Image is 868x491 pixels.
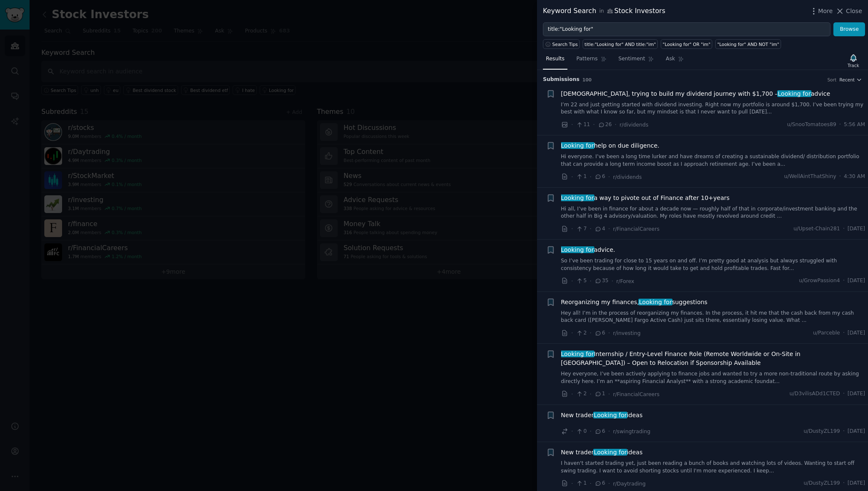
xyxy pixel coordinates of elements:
[804,480,840,487] span: u/DustyZL199
[571,329,573,337] span: ·
[594,390,605,398] span: 1
[843,480,845,487] span: ·
[777,90,812,97] span: Looking for
[611,277,613,286] span: ·
[848,480,865,487] span: [DATE]
[663,52,687,70] a: Ask
[583,39,658,49] a: title:"Looking for" AND title:"im"
[608,224,610,233] span: ·
[543,22,830,37] input: Try a keyword related to your business
[843,277,845,285] span: ·
[561,350,865,367] a: Looking forInternship / Entry-Level Finance Role (Remote Worldwide or On-Site in [GEOGRAPHIC_DATA...
[844,173,865,181] span: 4:30 AM
[613,429,651,434] span: r/swingtrading
[666,55,675,63] span: Ask
[848,329,865,337] span: [DATE]
[561,448,643,457] a: New traderLooking forideas
[590,277,591,286] span: ·
[590,390,591,399] span: ·
[561,153,865,168] a: Hi everyone. I’ve been a long time lurker and have dreams of creating a sustainable dividend/ dis...
[560,194,595,201] span: Looking for
[846,7,862,16] span: Close
[561,298,708,307] span: Reorganizing my finances, suggestions
[576,390,586,398] span: 2
[561,411,643,420] a: New traderLooking forideas
[546,55,564,63] span: Results
[561,194,730,202] a: Looking fora way to pivote out of Finance after 10+years
[576,428,586,435] span: 0
[543,39,580,49] button: Search Tips
[590,479,591,488] span: ·
[613,481,646,487] span: r/Daytrading
[561,141,659,150] a: Looking forhelp on due diligence.
[813,329,840,337] span: u/Parceble
[561,448,643,457] span: New trader ideas
[833,22,865,37] button: Browse
[560,142,595,149] span: Looking for
[613,391,659,397] span: r/FinancialCareers
[576,329,586,337] span: 2
[561,205,865,220] a: Hi all, I’ve been in finance for about a decade now — roughly half of that in corporate/investmen...
[799,277,840,285] span: u/GrowPassion4
[608,479,610,488] span: ·
[571,427,573,436] span: ·
[571,173,573,181] span: ·
[543,52,567,70] a: Results
[804,428,840,435] span: u/DustyZL199
[573,52,609,70] a: Patterns
[843,329,845,337] span: ·
[594,173,605,181] span: 6
[608,329,610,337] span: ·
[848,428,865,435] span: [DATE]
[818,7,833,16] span: More
[843,225,845,233] span: ·
[613,174,642,180] span: r/dividends
[571,390,573,399] span: ·
[571,277,573,286] span: ·
[561,370,865,385] a: Hey everyone, I’ve been actively applying to finance jobs and wanted to try a more non-traditiona...
[561,245,616,254] a: Looking foradvice.
[576,225,586,233] span: 7
[613,330,640,336] span: r/investing
[839,77,854,83] span: Recent
[848,390,865,398] span: [DATE]
[561,350,865,367] span: Internship / Entry-Level Finance Role (Remote Worldwide or On-Site in [GEOGRAPHIC_DATA]) – Open t...
[561,298,708,307] a: Reorganizing my finances,Looking forsuggestions
[715,39,781,49] a: "Looking for" AND NOT "im"
[843,390,845,398] span: ·
[590,329,591,337] span: ·
[560,351,595,357] span: Looking for
[827,77,837,83] div: Sort
[561,460,865,475] a: I haven't started trading yet, just been reading a bunch of books and watching lots of videos. Wa...
[561,257,865,272] a: So I’ve been trading for close to 15 years on and off. I’m pretty good at analysis but always str...
[789,390,840,398] span: u/D3vilisADd1CTED
[594,329,605,337] span: 6
[561,101,865,116] a: I’m 22 and just getting started with dividend investing. Right now my portfolio is around $1,700....
[848,62,859,68] div: Track
[843,428,845,435] span: ·
[552,41,578,47] span: Search Tips
[561,89,830,98] a: [DEMOGRAPHIC_DATA], trying to build my dividend journey with $1,700 –Looking foradvice
[845,52,862,70] button: Track
[590,224,591,233] span: ·
[839,77,862,83] button: Recent
[594,480,605,487] span: 6
[561,141,659,150] span: help on due diligence.
[608,390,610,399] span: ·
[717,41,779,47] div: "Looking for" AND NOT "im"
[835,7,862,16] button: Close
[616,52,657,70] a: Sentiment
[638,299,673,305] span: Looking for
[787,121,836,129] span: u/SnooTomatoes89
[590,427,591,436] span: ·
[661,39,712,49] a: "Looking for" OR "im"
[618,55,645,63] span: Sentiment
[594,428,605,435] span: 6
[594,277,608,285] span: 35
[576,277,586,285] span: 5
[576,55,597,63] span: Patterns
[560,246,595,253] span: Looking for
[848,277,865,285] span: [DATE]
[593,412,628,418] span: Looking for
[794,225,840,233] span: u/Upset-Chain281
